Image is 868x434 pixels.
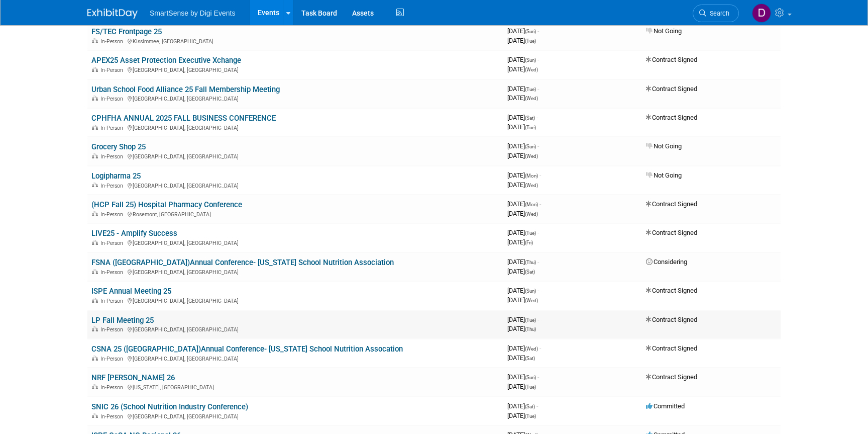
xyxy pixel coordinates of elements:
div: [GEOGRAPHIC_DATA], [GEOGRAPHIC_DATA] [91,412,499,420]
span: (Wed) [525,298,538,303]
span: (Tue) [525,86,536,92]
span: - [537,85,539,93]
span: (Tue) [525,230,536,236]
span: Contract Signed [646,287,697,294]
a: APEX25 Asset Protection Executive Xchange [91,56,241,65]
span: In-Person [100,67,126,73]
span: In-Person [100,413,126,420]
span: Contract Signed [646,200,697,208]
span: (Sun) [525,29,536,34]
span: [DATE] [507,171,541,179]
span: - [537,142,539,150]
span: [DATE] [507,65,538,73]
span: [DATE] [507,383,536,390]
span: [DATE] [507,316,539,323]
a: CSNA 25 ([GEOGRAPHIC_DATA])Annual Conference- [US_STATE] School Nutrition Assocation [91,344,403,354]
div: [US_STATE], [GEOGRAPHIC_DATA] [91,383,499,391]
img: In-Person Event [92,211,98,216]
span: (Tue) [525,413,536,419]
div: [GEOGRAPHIC_DATA], [GEOGRAPHIC_DATA] [91,354,499,362]
span: In-Person [100,298,126,304]
span: [DATE] [507,37,536,44]
div: [GEOGRAPHIC_DATA], [GEOGRAPHIC_DATA] [91,152,499,160]
span: [DATE] [507,27,539,35]
img: In-Person Event [92,153,98,158]
span: Considering [646,258,687,266]
span: (Sun) [525,375,536,380]
span: (Fri) [525,240,533,245]
span: (Wed) [525,96,538,101]
span: Committed [646,402,685,410]
span: [DATE] [507,114,538,121]
a: CPHFHA ANNUAL 2025 FALL BUSINESS CONFERENCE [91,114,276,123]
span: Contract Signed [646,373,697,381]
span: [DATE] [507,287,539,294]
div: [GEOGRAPHIC_DATA], [GEOGRAPHIC_DATA] [91,181,499,189]
span: - [537,287,539,294]
span: In-Person [100,356,126,362]
span: In-Person [100,125,126,131]
span: (Mon) [525,173,538,179]
img: In-Person Event [92,96,98,101]
span: - [539,200,541,208]
span: Contract Signed [646,56,697,63]
span: (Sat) [525,404,535,409]
a: NRF [PERSON_NAME] 26 [91,373,175,382]
img: In-Person Event [92,384,98,389]
a: Search [693,5,739,22]
div: Rosemont, [GEOGRAPHIC_DATA] [91,210,499,218]
span: - [537,373,539,381]
a: SNIC 26 (School Nutrition Industry Conference) [91,402,248,411]
img: In-Person Event [92,356,98,361]
span: [DATE] [507,373,539,381]
div: Kissimmee, [GEOGRAPHIC_DATA] [91,37,499,45]
span: [DATE] [507,152,538,159]
div: [GEOGRAPHIC_DATA], [GEOGRAPHIC_DATA] [91,65,499,73]
span: (Tue) [525,125,536,130]
img: In-Person Event [92,183,98,188]
img: In-Person Event [92,125,98,130]
img: In-Person Event [92,67,98,72]
span: (Sun) [525,57,536,63]
span: In-Person [100,96,126,102]
span: - [537,27,539,35]
span: (Wed) [525,153,538,159]
span: SmartSense by Digi Events [150,9,235,17]
span: [DATE] [507,200,541,208]
span: Search [706,10,729,17]
span: [DATE] [507,210,538,217]
img: In-Person Event [92,413,98,418]
span: [DATE] [507,56,539,63]
img: In-Person Event [92,38,98,43]
a: Grocery Shop 25 [91,142,146,151]
span: (Sat) [525,356,535,361]
span: (Thu) [525,259,536,265]
span: [DATE] [507,325,536,332]
img: Dan Tiernan [752,4,771,23]
span: (Thu) [525,326,536,332]
span: In-Person [100,384,126,391]
span: In-Person [100,153,126,160]
img: In-Person Event [92,269,98,274]
span: [DATE] [507,258,539,266]
span: [DATE] [507,344,541,352]
span: (Wed) [525,67,538,72]
span: (Sat) [525,269,535,275]
span: [DATE] [507,142,539,150]
span: Contract Signed [646,229,697,236]
a: FS/TEC Frontpage 25 [91,27,162,36]
span: [DATE] [507,238,533,246]
span: (Mon) [525,202,538,207]
span: (Tue) [525,384,536,390]
span: Not Going [646,142,682,150]
span: Contract Signed [646,344,697,352]
a: Logipharma 25 [91,171,141,181]
span: [DATE] [507,94,538,102]
span: In-Person [100,211,126,218]
img: In-Person Event [92,298,98,303]
div: [GEOGRAPHIC_DATA], [GEOGRAPHIC_DATA] [91,123,499,131]
a: LP Fall Meeting 25 [91,316,154,325]
span: - [537,316,539,323]
span: [DATE] [507,123,536,131]
span: (Wed) [525,183,538,188]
